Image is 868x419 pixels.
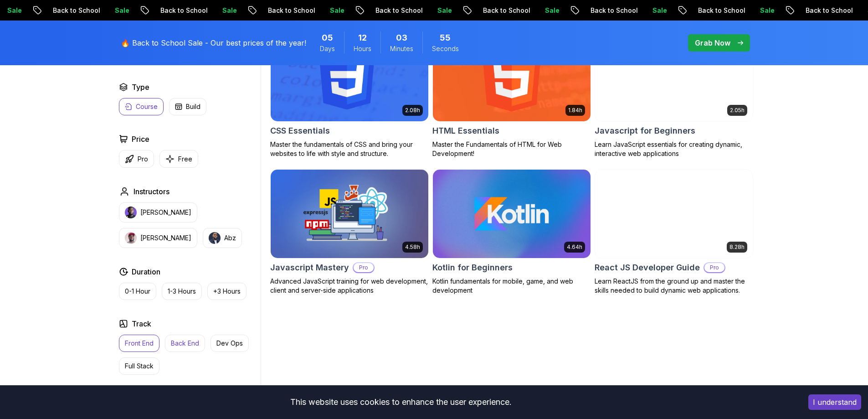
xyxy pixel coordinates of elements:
[209,232,221,244] img: instructor img
[396,31,407,44] span: 3 Minutes
[119,228,197,248] button: instructor img[PERSON_NAME]
[271,170,428,258] img: Javascript Mastery card
[136,102,158,111] p: Course
[432,44,459,53] span: Seconds
[432,140,591,158] p: Master the Fundamentals of HTML for Web Development!
[354,263,374,272] p: Pro
[216,339,243,348] p: Dev Ops
[119,357,159,375] button: Full Stack
[121,37,306,48] p: 🔥 Back to School Sale - Our best prices of the year!
[730,107,745,114] p: 2.05h
[211,6,241,15] p: Sale
[125,207,137,218] img: instructor img
[207,283,247,300] button: +3 Hours
[595,124,695,137] h2: Javascript for Beginners
[138,155,148,164] p: Pro
[119,283,156,300] button: 0-1 Hour
[211,335,249,352] button: Dev Ops
[808,394,861,410] button: Accept cookies
[119,202,197,222] button: instructor img[PERSON_NAME]
[795,6,857,15] p: Back to School
[319,6,348,15] p: Sale
[203,228,242,248] button: instructor imgAbz
[162,283,202,300] button: 1-3 Hours
[595,169,753,295] a: React JS Developer Guide card8.28hReact JS Developer GuideProLearn ReactJS from the ground up and...
[642,6,671,15] p: Sale
[595,277,753,295] p: Learn ReactJS from the ground up and master the skills needed to build dynamic web applications.
[125,232,137,244] img: instructor img
[432,277,591,295] p: Kotlin fundamentals for mobile, game, and web development
[169,98,206,115] button: Build
[322,31,333,44] span: 5 Days
[432,261,513,274] h2: Kotlin for Beginners
[132,266,160,277] h2: Duration
[433,170,591,258] img: Kotlin for Beginners card
[595,170,753,258] img: React JS Developer Guide card
[568,107,582,114] p: 1.84h
[567,243,582,251] p: 4.64h
[149,6,211,15] p: Back to School
[270,140,429,158] p: Master the fundamentals of CSS and bring your websites to life with style and structure.
[472,6,534,15] p: Back to School
[125,287,150,296] p: 0-1 Hour
[365,6,426,15] p: Back to School
[695,37,730,48] p: Grab Now
[7,392,795,412] div: This website uses cookies to enhance the user experience.
[729,243,745,251] p: 8.28h
[125,362,154,371] p: Full Stack
[405,243,420,251] p: 4.58h
[595,140,753,158] p: Learn JavaScript essentials for creating dynamic, interactive web applications
[534,6,563,15] p: Sale
[358,31,367,44] span: 12 Hours
[42,6,104,15] p: Back to School
[257,6,319,15] p: Back to School
[125,339,154,348] p: Front End
[119,150,154,168] button: Pro
[132,318,151,329] h2: Track
[440,31,451,44] span: 55 Seconds
[320,44,335,53] span: Days
[426,6,456,15] p: Sale
[687,6,749,15] p: Back to School
[104,6,133,15] p: Sale
[178,155,192,164] p: Free
[213,287,241,296] p: +3 Hours
[119,98,164,115] button: Course
[405,107,420,114] p: 2.08h
[165,335,205,352] button: Back End
[134,186,169,197] h2: Instructors
[432,169,591,295] a: Kotlin for Beginners card4.64hKotlin for BeginnersKotlin fundamentals for mobile, game, and web d...
[270,261,349,274] h2: Javascript Mastery
[270,169,429,295] a: Javascript Mastery card4.58hJavascript MasteryProAdvanced JavaScript training for web development...
[354,44,371,53] span: Hours
[432,124,499,137] h2: HTML Essentials
[168,287,196,296] p: 1-3 Hours
[159,150,198,168] button: Free
[390,44,413,53] span: Minutes
[119,335,159,352] button: Front End
[580,6,642,15] p: Back to School
[704,263,724,272] p: Pro
[270,124,330,137] h2: CSS Essentials
[171,339,199,348] p: Back End
[140,208,191,217] p: [PERSON_NAME]
[224,233,236,243] p: Abz
[270,277,429,295] p: Advanced JavaScript training for web development, client and server-side applications
[132,134,149,145] h2: Price
[140,233,191,243] p: [PERSON_NAME]
[595,261,700,274] h2: React JS Developer Guide
[749,6,778,15] p: Sale
[186,102,200,111] p: Build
